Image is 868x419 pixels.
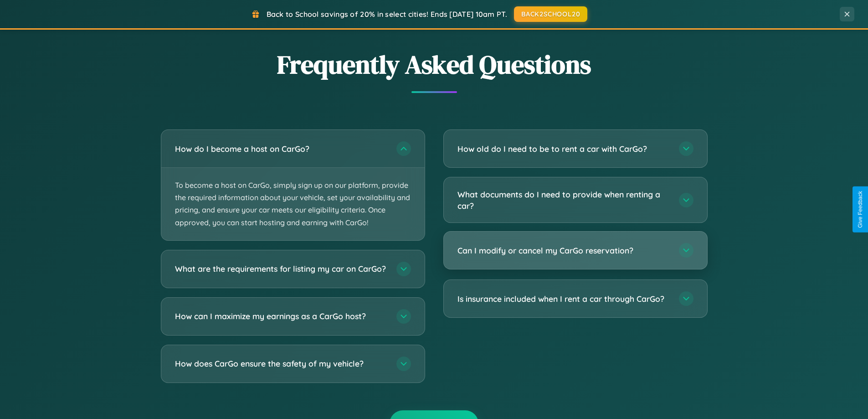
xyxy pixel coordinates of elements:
h3: How do I become a host on CarGo? [175,143,387,155]
h3: What are the requirements for listing my car on CarGo? [175,263,387,274]
button: BACK2SCHOOL20 [514,6,587,22]
div: Give Feedback [857,191,863,228]
h3: How old do I need to be to rent a car with CarGo? [457,143,670,155]
h3: Is insurance included when I rent a car through CarGo? [457,293,670,305]
h3: What documents do I need to provide when renting a car? [457,189,670,211]
h3: Can I modify or cancel my CarGo reservation? [457,245,670,256]
h3: How can I maximize my earnings as a CarGo host? [175,310,387,322]
p: To become a host on CarGo, simply sign up on our platform, provide the required information about... [161,168,425,240]
h3: How does CarGo ensure the safety of my vehicle? [175,358,387,369]
span: Back to School savings of 20% in select cities! Ends [DATE] 10am PT. [267,10,507,19]
h2: Frequently Asked Questions [161,47,708,82]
